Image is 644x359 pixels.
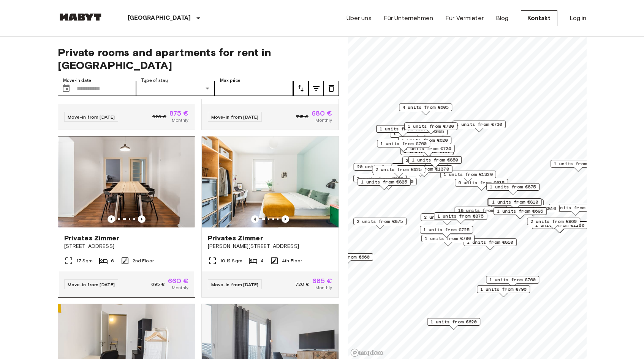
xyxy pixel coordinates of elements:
button: Previous image [108,215,115,223]
p: [GEOGRAPHIC_DATA] [128,14,191,23]
a: Kontakt [521,10,557,26]
button: tune [309,81,324,96]
span: 1 units from €1150 [364,178,413,185]
span: 1 units from €810 [510,205,556,212]
span: 1 units from €660 [323,254,370,260]
div: Map marker [402,157,456,168]
div: Map marker [550,160,606,172]
span: 1 units from €730 [456,121,502,128]
span: 660 € [168,277,189,284]
div: Map marker [420,226,473,238]
span: 2 units from €865 [424,214,470,221]
span: 2 units from €625 [375,166,422,173]
span: 2 units from €655 [406,157,452,164]
a: Blog [496,14,509,23]
div: Map marker [402,145,455,157]
div: Map marker [377,140,430,152]
span: 1 units from €875 [490,183,536,190]
div: Map marker [527,218,580,229]
span: 1 units from €620 [430,318,477,325]
span: 10.12 Sqm [220,257,242,264]
div: Map marker [353,218,407,229]
div: Map marker [453,121,506,132]
span: 9 units from €635 [458,179,505,186]
span: 1 units from €1280 [535,222,584,229]
a: Log in [570,14,587,23]
div: Map marker [320,253,373,265]
span: 1 units from €760 [489,276,536,283]
span: 1 units from €620 [402,137,448,144]
span: 920 € [152,113,166,120]
div: Map marker [361,178,416,190]
div: Map marker [488,198,541,210]
div: Map marker [427,318,480,330]
div: Map marker [353,163,409,175]
label: Type of stay [141,77,168,84]
span: 4 [261,257,264,264]
span: Move-in from [DATE] [68,282,115,287]
span: 1 units from €730 [405,145,451,152]
div: Map marker [487,198,540,210]
span: 6 units from €645 [552,204,598,211]
span: 1 units from €1370 [400,166,449,172]
span: 1 units from €1100 [554,160,603,167]
div: Map marker [353,175,407,187]
div: Map marker [421,213,474,225]
span: 1 units from €760 [380,140,427,147]
img: Marketing picture of unit DE-01-030-05H [58,136,195,227]
img: Marketing picture of unit DE-01-08-019-03Q [202,136,339,227]
div: Map marker [400,147,454,159]
span: 4 units from €605 [402,104,449,111]
span: 2 units from €790 [357,175,403,182]
label: Move-in date [63,77,91,84]
span: 12 units from €645 [395,164,444,171]
span: Monthly [172,117,188,124]
div: Map marker [376,125,429,137]
span: Move-in from [DATE] [211,114,259,120]
span: 4th Floor [282,257,302,264]
a: Für Vermieter [445,14,484,23]
span: Move-in from [DATE] [68,114,115,120]
span: Monthly [315,284,332,291]
span: Privates Zimmer [64,234,119,243]
span: 1 units from €810 [467,239,513,246]
div: Map marker [464,238,517,250]
span: 695 € [151,281,165,288]
span: [PERSON_NAME][STREET_ADDRESS] [208,243,332,250]
span: [STREET_ADDRESS] [64,243,189,250]
span: 18 units from €650 [458,207,507,214]
a: Über uns [347,14,372,23]
a: Mapbox logo [350,348,384,357]
div: Map marker [358,178,411,190]
div: Map marker [491,199,544,211]
span: Privates Zimmer [208,234,263,243]
button: Choose date [59,81,74,96]
div: Map marker [396,165,452,177]
span: Monthly [315,117,332,124]
div: Map marker [421,235,475,246]
div: Map marker [489,198,542,210]
button: tune [324,81,339,96]
span: 1 units from €825 [361,179,407,185]
span: 2nd Floor [133,257,154,264]
span: 2 units from €875 [357,218,403,225]
span: 685 € [312,277,332,284]
span: 1 units from €810 [492,199,538,205]
a: Marketing picture of unit DE-01-08-019-03QPrevious imagePrevious imagePrivates Zimmer[PERSON_NAME... [201,136,339,298]
div: Map marker [494,207,547,219]
div: Map marker [440,171,496,182]
span: 715 € [296,113,309,120]
span: 17 Sqm [76,257,93,264]
span: 20 units from €655 [357,163,406,170]
span: 720 € [295,281,309,288]
div: Map marker [398,136,451,148]
div: Map marker [434,212,487,224]
button: Previous image [138,215,146,223]
div: Map marker [477,285,530,297]
div: Map marker [399,103,452,115]
span: 1 units from €695 [497,208,543,215]
div: Map marker [549,204,602,216]
button: tune [293,81,309,96]
button: Previous image [282,215,289,223]
div: Map marker [408,156,462,168]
